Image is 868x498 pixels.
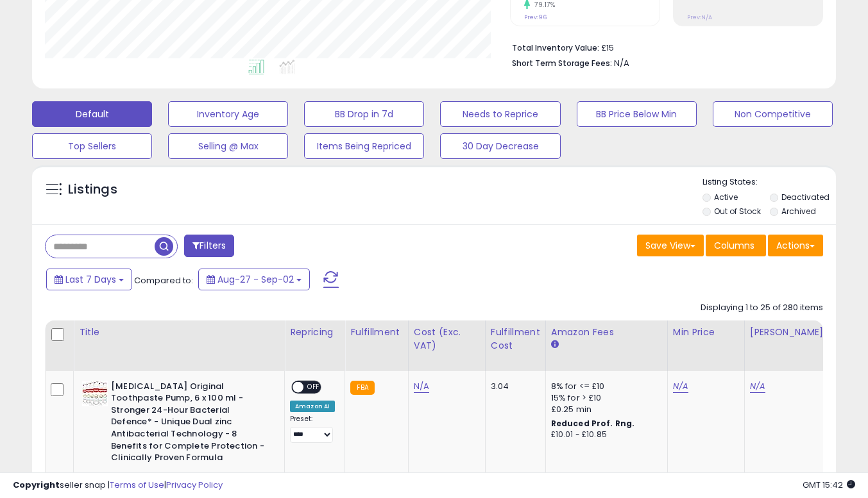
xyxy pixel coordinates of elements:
[713,101,833,127] button: Non Competitive
[714,239,754,252] span: Columns
[614,57,629,69] span: N/A
[551,418,635,429] b: Reduced Prof. Rng.
[304,101,424,127] button: BB Drop in 7d
[111,381,267,467] b: [MEDICAL_DATA] Original Toothpaste Pump, 6 x 100 ml - Stronger 24-Hour Bacterial Defence* - Uniqu...
[414,380,429,393] a: N/A
[512,42,599,53] b: Total Inventory Value:
[110,479,164,491] a: Terms of Use
[750,326,826,339] div: [PERSON_NAME]
[491,326,540,353] div: Fulfillment Cost
[13,479,60,491] strong: Copyright
[714,192,738,203] label: Active
[166,479,223,491] a: Privacy Policy
[168,133,288,159] button: Selling @ Max
[68,181,117,199] h5: Listings
[79,326,279,339] div: Title
[414,326,480,353] div: Cost (Exc. VAT)
[290,415,335,444] div: Preset:
[702,176,836,188] p: Listing States:
[440,101,560,127] button: Needs to Reprice
[440,133,560,159] button: 30 Day Decrease
[65,273,116,286] span: Last 7 Days
[217,273,294,286] span: Aug-27 - Sep-02
[13,479,223,492] div: seller snap | |
[512,39,813,54] li: £15
[198,269,310,290] button: Aug-27 - Sep-02
[714,206,761,217] label: Out of Stock
[673,326,739,339] div: Min Price
[803,479,855,491] span: 2025-09-10 15:42 GMT
[82,381,108,406] img: 516k+WhYgRL._SL40_.jpg
[551,381,658,392] div: 8% for <= £10
[781,192,830,203] label: Deactivated
[551,326,662,339] div: Amazon Fees
[350,326,402,339] div: Fulfillment
[168,101,288,127] button: Inventory Age
[701,302,823,314] div: Displaying 1 to 25 of 280 items
[184,235,234,257] button: Filters
[687,13,712,21] small: Prev: N/A
[750,380,765,393] a: N/A
[551,429,658,440] div: £10.01 - £10.85
[637,235,704,256] button: Save View
[551,339,559,351] small: Amazon Fees.
[303,381,324,392] span: OFF
[350,381,374,395] small: FBA
[551,404,658,415] div: £0.25 min
[304,133,424,159] button: Items Being Repriced
[673,380,688,393] a: N/A
[134,274,193,286] span: Compared to:
[491,381,536,392] div: 3.04
[32,101,152,127] button: Default
[524,13,547,21] small: Prev: 96
[46,269,132,290] button: Last 7 Days
[706,235,766,256] button: Columns
[577,101,697,127] button: BB Price Below Min
[781,206,816,217] label: Archived
[32,133,152,159] button: Top Sellers
[768,235,823,256] button: Actions
[512,58,612,69] b: Short Term Storage Fees:
[551,392,658,404] div: 15% for > £10
[290,326,339,339] div: Repricing
[290,401,335,412] div: Amazon AI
